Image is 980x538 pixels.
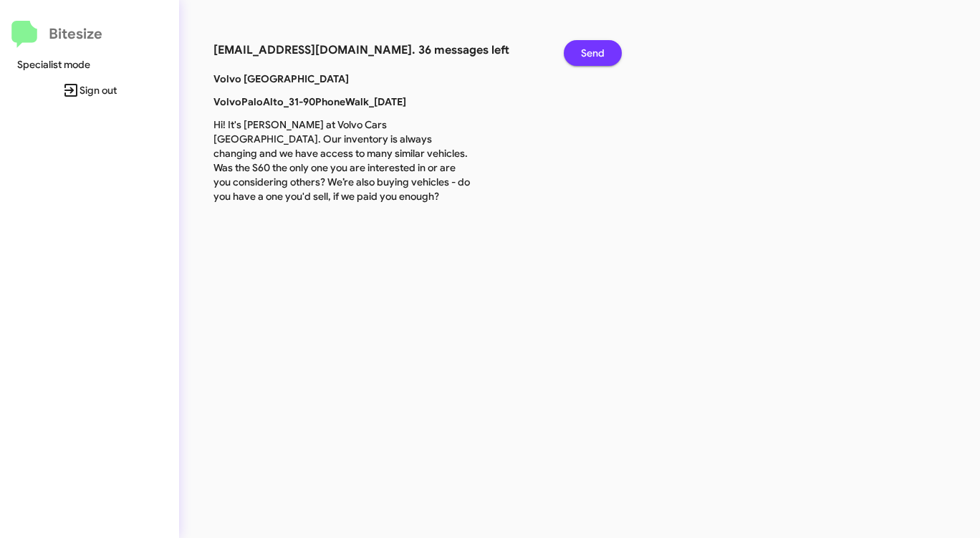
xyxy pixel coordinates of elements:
[213,40,542,60] h3: [EMAIL_ADDRESS][DOMAIN_NAME]. 36 messages left
[581,40,605,66] span: Send
[11,21,102,48] a: Bitesize
[11,77,168,103] span: Sign out
[213,72,349,85] b: Volvo [GEOGRAPHIC_DATA]
[213,95,406,108] b: VolvoPaloAlto_31-90PhoneWalk_[DATE]
[203,117,483,203] p: Hi! It's [PERSON_NAME] at Volvo Cars [GEOGRAPHIC_DATA]. Our inventory is always changing and we h...
[564,40,622,66] button: Send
